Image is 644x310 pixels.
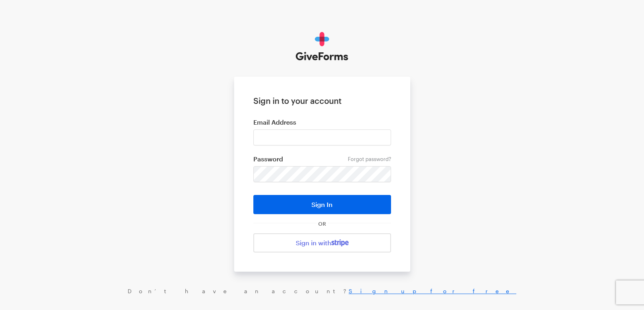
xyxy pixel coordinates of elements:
[253,155,391,163] label: Password
[349,288,516,294] a: Sign up for free
[296,32,348,61] img: GiveForms
[348,156,391,162] a: Forgot password?
[253,233,391,252] a: Sign in with
[317,221,328,227] span: OR
[8,288,636,295] div: Don’t have an account?
[253,118,391,126] label: Email Address
[331,239,349,246] img: stripe-07469f1003232ad58a8838275b02f7af1ac9ba95304e10fa954b414cd571f63b.svg
[253,96,391,105] h1: Sign in to your account
[253,195,391,214] button: Sign In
